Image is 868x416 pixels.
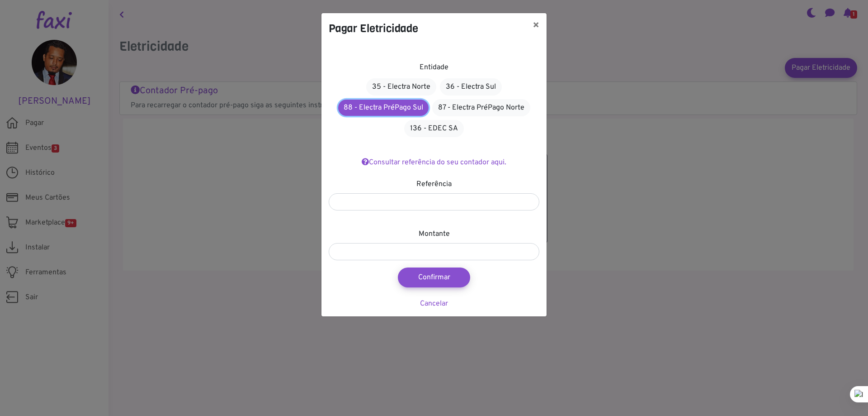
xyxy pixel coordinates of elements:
label: Referência [416,179,452,190]
button: Confirmar [398,268,470,287]
label: Montante [419,229,450,239]
a: Cancelar [420,299,448,308]
a: 136 - EDEC SA [404,120,464,137]
a: 87 - Electra PréPago Norte [432,99,530,116]
a: Consultar referência do seu contador aqui. [362,158,506,167]
h4: Pagar Eletricidade [329,20,418,37]
label: Entidade [420,62,448,73]
a: 88 - Electra PréPago Sul [338,100,429,116]
a: 35 - Electra Norte [366,78,436,96]
a: 36 - Electra Sul [440,78,502,96]
button: × [525,13,547,38]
